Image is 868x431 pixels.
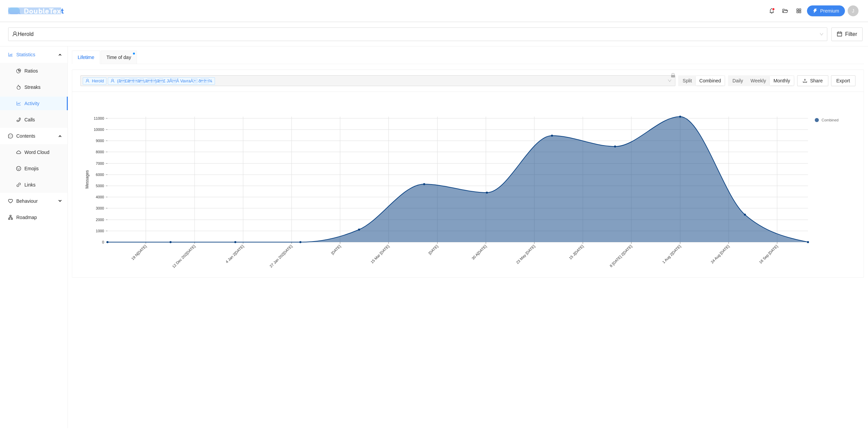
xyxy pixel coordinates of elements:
[96,150,104,154] text: 8000
[16,101,21,106] span: line-chart
[171,244,196,269] text: 12 Dec 202[DATE]
[794,8,804,14] span: appstore
[8,215,13,220] span: apartment
[96,173,104,177] text: 6000
[24,178,62,192] span: Links
[16,117,21,122] span: phone
[94,116,104,120] text: 11000
[85,79,90,83] span: user
[810,77,823,84] span: Share
[770,76,794,85] div: Monthly
[111,79,115,83] span: user
[117,79,212,83] span: (ã£ââ¡â)ã£ JiÅÃ­ VavraÄ ð¾
[85,170,90,189] text: Messages
[96,184,104,188] text: 5000
[845,30,857,38] span: Filter
[820,7,839,15] span: Premium
[568,244,585,260] text: 15 J[DATE]
[813,8,817,14] span: thunderbolt
[370,244,390,264] text: 15 Mar [DATE]
[729,76,747,85] div: Daily
[16,68,21,73] span: pie-chart
[662,244,682,264] text: 1 Aug 2[DATE]
[16,85,21,90] span: fire
[92,79,104,83] span: Herold
[747,76,770,85] div: Weekly
[269,244,293,268] text: 27 Jan 202[DATE]
[94,128,104,132] text: 10000
[758,244,778,265] text: 16 Sep [DATE]
[96,218,104,222] text: 2000
[793,5,804,16] button: appstore
[131,244,147,261] text: 19 N[DATE]
[515,244,536,265] text: 23 May [DATE]
[12,28,823,41] span: Herold
[8,199,13,203] span: heart
[837,31,842,38] span: calendar
[8,7,64,14] a: logoDoubleText
[780,5,791,16] button: folder-open
[16,166,21,171] span: smile
[24,162,62,175] span: Emojis
[8,7,24,14] img: logo
[8,7,64,14] div: DoubleText
[16,48,56,61] span: Statistics
[96,139,104,143] text: 9000
[8,134,13,138] span: message
[710,244,730,264] text: 24 Aug [DATE]
[679,76,695,85] div: Split
[24,80,62,94] span: Streaks
[803,78,807,84] span: upload
[852,5,854,16] span: J
[78,54,94,61] div: Lifetime
[766,5,777,16] button: bell
[836,77,850,84] span: Export
[609,244,633,268] text: 8 [DATE] 2[DATE]
[24,145,62,159] span: Word Cloud
[102,240,104,244] text: 0
[24,97,62,110] span: Activity
[24,113,62,126] span: Calls
[831,27,863,41] button: calendarFilter
[225,244,244,264] text: 4 Jan 2[DATE]
[96,229,104,233] text: 1000
[96,195,104,199] text: 4000
[8,52,13,57] span: bar-chart
[12,31,18,37] span: user
[16,129,56,143] span: Contents
[12,28,817,41] div: Herold
[106,54,131,61] span: Time of day
[16,150,21,155] span: cloud
[330,244,341,255] text: [DATE]
[96,206,104,210] text: 3000
[696,76,725,85] div: Combined
[471,244,488,261] text: 30 A[DATE]
[831,75,855,86] button: Export
[16,211,62,224] span: Roadmap
[16,194,56,208] span: Behaviour
[780,8,790,14] span: folder-open
[24,64,62,78] span: Ratios
[428,244,439,255] text: [DATE]
[797,75,828,86] button: uploadShare
[767,8,777,14] span: bell
[807,5,845,16] button: thunderboltPremium
[671,73,675,78] span: lock
[96,161,104,165] text: 7000
[16,182,21,187] span: link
